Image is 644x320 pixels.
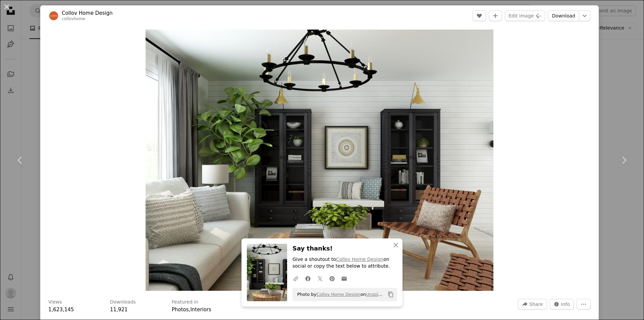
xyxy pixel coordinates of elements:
a: Download [548,10,579,21]
a: Collov Home Design [316,292,360,297]
a: Interiors [190,307,211,313]
button: Add to Collection [489,10,502,21]
a: Share on Facebook [302,272,314,285]
span: 1,623,145 [48,307,74,313]
h3: Say thanks! [292,244,397,254]
a: Share over email [338,272,350,285]
span: Photo by on [294,289,385,300]
span: 11,921 [110,307,128,313]
button: Stats about this image [550,299,574,310]
img: black metal stand on brown wooden round table [146,30,493,291]
span: , [189,307,191,313]
a: collovhome [62,16,85,21]
a: Unsplash [366,292,386,297]
img: Go to Collov Home Design's profile [48,10,59,21]
span: Info [561,299,570,309]
h3: Downloads [110,299,136,306]
button: Like [473,10,486,21]
a: Photos [172,307,189,313]
button: Share this image [518,299,547,310]
button: Copy to clipboard [385,289,396,300]
span: Share [529,299,543,309]
button: More Actions [577,299,591,310]
button: Choose download size [579,10,590,21]
a: Collov Home Design [62,10,113,16]
h3: Views [48,299,62,306]
p: Give a shoutout to on social or copy the text below to attribute. [292,256,397,270]
button: Zoom in on this image [146,30,493,291]
a: Collov Home Design [336,257,384,262]
h3: Featured in [172,299,198,306]
a: Next [604,128,644,192]
a: Share on Pinterest [326,272,338,285]
button: Edit image [505,10,545,21]
a: Share on Twitter [314,272,326,285]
